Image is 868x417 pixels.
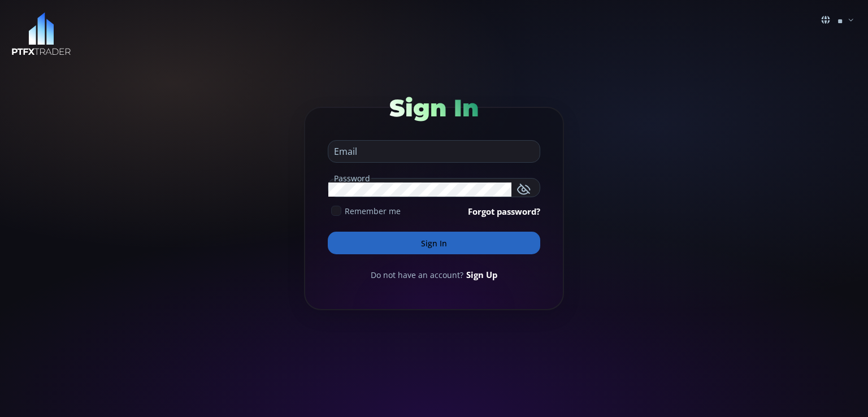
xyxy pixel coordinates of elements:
[328,232,540,254] button: Sign In
[466,268,497,281] a: Sign Up
[345,205,401,217] span: Remember me
[468,205,540,218] a: Forgot password?
[328,268,540,281] div: Do not have an account?
[389,93,479,123] span: Sign In
[11,12,71,56] img: LOGO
